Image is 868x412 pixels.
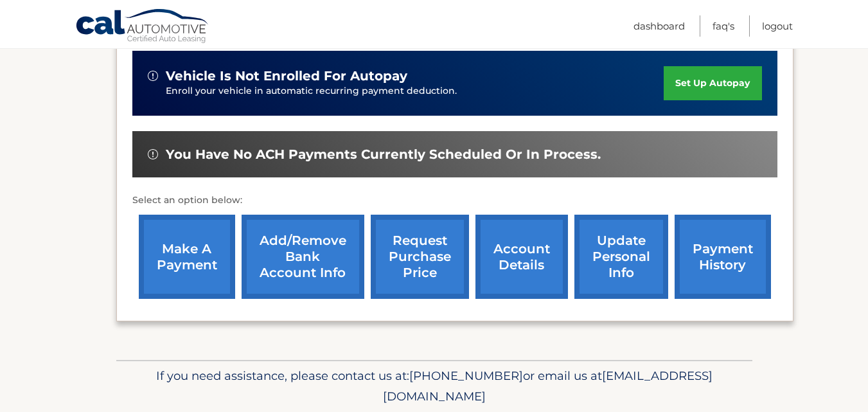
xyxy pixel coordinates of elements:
a: payment history [675,215,771,299]
a: make a payment [139,215,235,299]
a: account details [475,215,568,299]
a: Logout [762,15,793,37]
p: Enroll your vehicle in automatic recurring payment deduction. [166,84,664,98]
a: request purchase price [371,215,469,299]
span: [PHONE_NUMBER] [409,368,523,383]
a: FAQ's [713,15,734,37]
span: [EMAIL_ADDRESS][DOMAIN_NAME] [383,368,713,404]
img: alert-white.svg [148,149,158,159]
a: set up autopay [664,66,761,100]
a: Dashboard [633,15,685,37]
a: Cal Automotive [75,8,210,46]
p: Select an option below: [132,193,777,208]
span: You have no ACH payments currently scheduled or in process. [166,147,601,163]
span: vehicle is not enrolled for autopay [166,68,407,84]
a: update personal info [574,215,668,299]
a: Add/Remove bank account info [242,215,364,299]
img: alert-white.svg [148,71,158,81]
p: If you need assistance, please contact us at: or email us at [125,366,744,407]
